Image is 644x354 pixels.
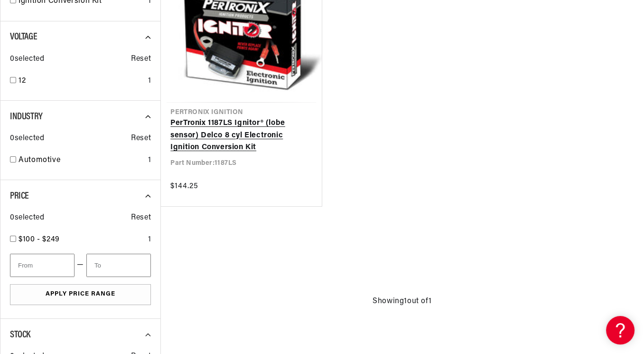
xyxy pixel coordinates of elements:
[10,284,151,306] button: Apply Price Range
[10,212,44,224] span: 0 selected
[19,75,144,87] a: 12
[19,236,60,243] span: $100 - $249
[77,259,84,271] span: —
[170,117,312,154] a: PerTronix 1187LS Ignitor® (lobe sensor) Delco 8 cyl Electronic Ignition Conversion Kit
[148,234,151,246] div: 1
[10,191,29,201] span: Price
[131,133,151,145] span: Reset
[373,296,431,308] span: Showing 1 out of 1
[10,254,75,277] input: From
[86,254,151,277] input: To
[10,133,44,145] span: 0 selected
[10,53,44,66] span: 0 selected
[10,330,30,340] span: Stock
[19,154,144,167] a: Automotive
[131,212,151,224] span: Reset
[148,154,151,167] div: 1
[148,75,151,87] div: 1
[10,32,37,42] span: Voltage
[131,53,151,66] span: Reset
[10,112,43,122] span: Industry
